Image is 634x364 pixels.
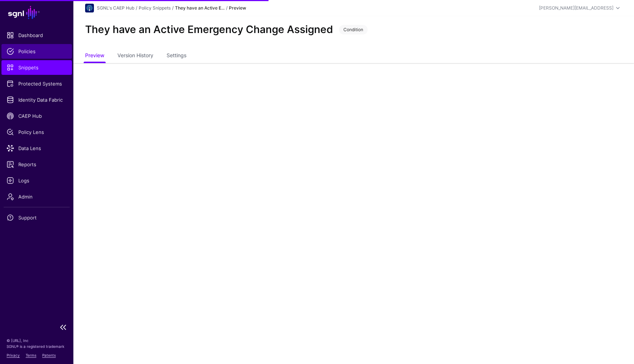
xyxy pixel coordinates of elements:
[7,193,67,200] span: Admin
[7,48,67,55] span: Policies
[175,5,225,11] strong: They have an Active E...
[229,5,246,11] strong: Preview
[7,214,67,221] span: Support
[85,23,333,36] h2: They have an Active Emergency Change Assigned
[225,5,229,11] div: /
[139,5,171,11] a: Policy Snippets
[1,173,72,188] a: Logs
[85,49,104,63] a: Preview
[539,5,613,11] div: [PERSON_NAME][EMAIL_ADDRESS]
[1,60,72,75] a: Snippets
[339,25,368,34] span: Condition
[117,49,153,63] a: Version History
[7,343,67,349] p: SGNL® is a registered trademark
[1,92,72,107] a: Identity Data Fabric
[4,4,69,21] a: SGNL
[7,128,67,136] span: Policy Lens
[1,141,72,156] a: Data Lens
[97,5,134,11] a: SGNL's CAEP Hub
[7,353,20,357] a: Privacy
[1,109,72,123] a: CAEP Hub
[7,145,67,152] span: Data Lens
[1,76,72,91] a: Protected Systems
[1,125,72,139] a: Policy Lens
[1,44,72,59] a: Policies
[134,5,139,11] div: /
[7,32,67,39] span: Dashboard
[7,112,67,120] span: CAEP Hub
[7,80,67,87] span: Protected Systems
[7,64,67,71] span: Snippets
[7,161,67,168] span: Reports
[1,189,72,204] a: Admin
[1,157,72,172] a: Reports
[7,96,67,103] span: Identity Data Fabric
[171,5,175,11] div: /
[1,28,72,43] a: Dashboard
[7,177,67,184] span: Logs
[42,353,56,357] a: Patents
[26,353,36,357] a: Terms
[167,49,186,63] a: Settings
[85,4,94,12] img: svg+xml;base64,PHN2ZyB3aWR0aD0iNjQiIGhlaWdodD0iNjQiIHZpZXdCb3g9IjAgMCA2NCA2NCIgZmlsbD0ibm9uZSIgeG...
[7,338,67,343] p: © [URL], Inc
